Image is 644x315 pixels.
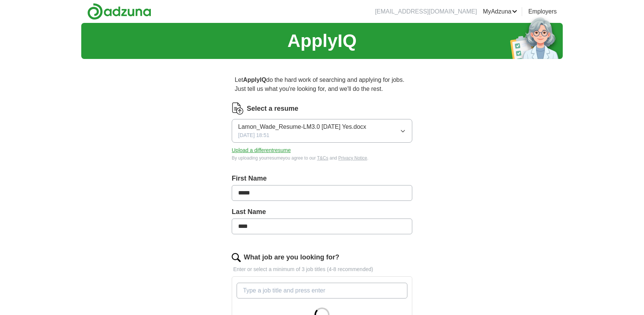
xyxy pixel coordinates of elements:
a: Employers [528,7,557,16]
a: MyAdzuna [483,7,518,16]
p: Enter or select a minimum of 3 job titles (4-8 recommended) [232,265,412,273]
div: By uploading your resume you agree to our and . [232,155,412,161]
a: T&Cs [317,155,328,161]
label: First Name [232,173,412,184]
img: search.png [232,253,241,262]
button: Upload a differentresume [232,146,291,154]
strong: ApplyIQ [243,77,266,83]
li: [EMAIL_ADDRESS][DOMAIN_NAME] [375,7,477,16]
span: Lamon_Wade_Resume-LM3.0 [DATE] Yes.docx [238,122,366,131]
label: Last Name [232,207,412,217]
button: Lamon_Wade_Resume-LM3.0 [DATE] Yes.docx[DATE] 18:51 [232,119,412,143]
a: Privacy Notice [338,155,367,161]
img: CV Icon [232,102,244,115]
label: Select a resume [247,104,298,114]
label: What job are you looking for? [244,252,339,262]
input: Type a job title and press enter [237,283,407,298]
span: [DATE] 18:51 [238,131,269,139]
p: Let do the hard work of searching and applying for jobs. Just tell us what you're looking for, an... [232,72,412,96]
img: Adzuna logo [87,3,151,20]
h1: ApplyIQ [287,27,357,54]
